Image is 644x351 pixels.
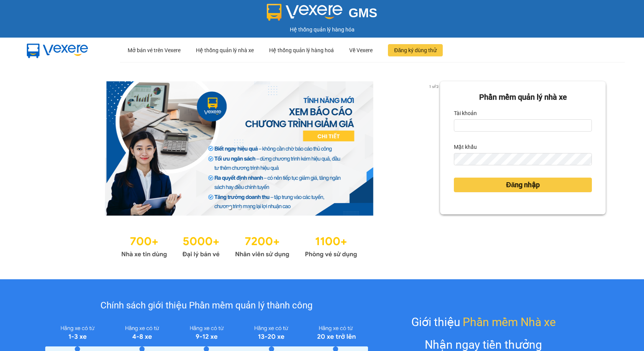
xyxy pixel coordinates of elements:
[454,91,592,103] div: Phần mềm quản lý nhà xe
[349,38,373,63] div: Về Vexere
[267,4,343,21] img: logo 2
[2,25,642,34] div: Hệ thống quản lý hàng hóa
[247,206,250,209] li: slide item 3
[228,206,232,209] li: slide item 1
[427,81,440,91] p: 1 of 3
[45,298,368,313] div: Chính sách giới thiệu Phần mềm quản lý thành công
[429,81,440,216] button: next slide / item
[454,178,592,192] button: Đăng nhập
[128,38,181,63] div: Mở bán vé trên Vexere
[454,119,592,132] input: Tài khoản
[394,46,437,54] span: Đăng ký dùng thử
[463,313,556,331] span: Phần mềm Nhà xe
[196,38,254,63] div: Hệ thống quản lý nhà xe
[411,313,556,331] div: Giới thiệu
[506,180,540,190] span: Đăng nhập
[38,81,49,216] button: previous slide / item
[269,38,334,63] div: Hệ thống quản lý hàng hoá
[267,12,378,18] a: GMS
[454,153,592,165] input: Mật khẩu
[454,141,477,153] label: Mật khẩu
[454,107,477,119] label: Tài khoản
[19,38,96,63] img: mbUUG5Q.png
[348,6,377,20] span: GMS
[388,44,443,56] button: Đăng ký dùng thử
[121,231,357,260] img: Statistics.png
[238,206,241,209] li: slide item 2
